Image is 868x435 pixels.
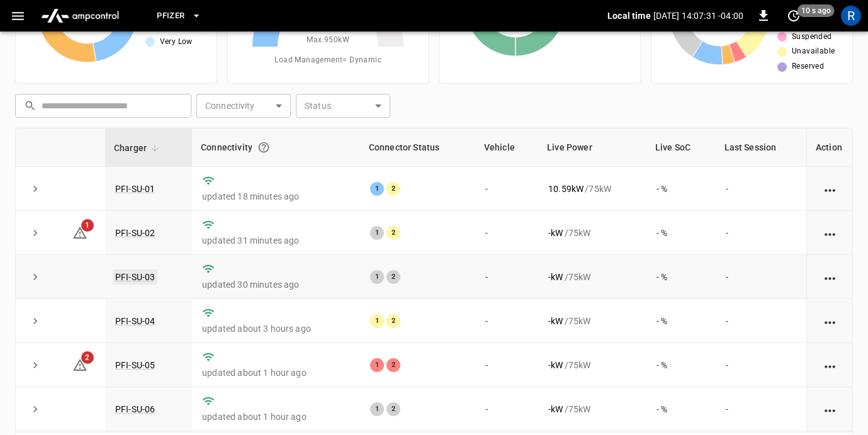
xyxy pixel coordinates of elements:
[115,404,155,414] a: PFI-SU-06
[160,36,193,48] span: Very Low
[115,184,155,194] a: PFI-SU-01
[548,359,636,371] div: / 75 kW
[36,4,124,28] img: ampcontrol.io logo
[114,140,163,155] span: Charger
[822,271,838,283] div: action cell options
[548,359,563,371] p: - kW
[475,128,538,167] th: Vehicle
[386,358,400,372] div: 2
[792,31,832,43] span: Suspended
[548,271,563,283] p: - kW
[307,34,349,47] span: Max. 950 kW
[646,211,716,255] td: - %
[26,179,45,198] button: expand row
[716,299,806,343] td: -
[548,271,636,283] div: / 75 kW
[370,182,384,196] div: 1
[202,366,350,379] p: updated about 1 hour ago
[548,227,563,239] p: - kW
[26,223,45,242] button: expand row
[26,400,45,419] button: expand row
[646,255,716,299] td: - %
[716,255,806,299] td: -
[115,316,155,326] a: PFI-SU-04
[26,356,45,375] button: expand row
[360,128,475,167] th: Connector Status
[646,167,716,211] td: - %
[152,4,206,28] button: Pfizer
[548,403,636,415] div: / 75 kW
[115,228,155,238] a: PFI-SU-02
[370,270,384,284] div: 1
[115,360,155,370] a: PFI-SU-05
[548,183,636,195] div: / 75 kW
[653,9,743,22] p: [DATE] 14:07:31 -04:00
[370,226,384,240] div: 1
[548,403,563,415] p: - kW
[81,351,94,364] span: 2
[822,183,838,195] div: action cell options
[798,4,835,17] span: 10 s ago
[202,278,350,291] p: updated 30 minutes ago
[792,60,824,73] span: Reserved
[716,167,806,211] td: -
[252,136,275,159] button: Connection between the charger and our software.
[548,227,636,239] div: / 75 kW
[822,227,838,239] div: action cell options
[475,387,538,431] td: -
[716,343,806,387] td: -
[72,359,87,370] a: 2
[81,219,94,232] span: 1
[202,322,350,335] p: updated about 3 hours ago
[113,269,157,285] a: PFI-SU-03
[806,128,852,167] th: Action
[26,268,45,286] button: expand row
[370,314,384,328] div: 1
[792,45,835,58] span: Unavailable
[475,343,538,387] td: -
[607,9,651,22] p: Local time
[475,299,538,343] td: -
[370,358,384,372] div: 1
[386,226,400,240] div: 2
[72,227,87,237] a: 1
[822,359,838,371] div: action cell options
[548,315,563,327] p: - kW
[646,387,716,431] td: - %
[475,167,538,211] td: -
[386,182,400,196] div: 2
[716,387,806,431] td: -
[386,270,400,284] div: 2
[386,314,400,328] div: 2
[386,402,400,416] div: 2
[274,54,381,67] span: Load Management = Dynamic
[646,343,716,387] td: - %
[201,136,351,159] div: Connectivity
[548,315,636,327] div: / 75 kW
[475,255,538,299] td: -
[26,312,45,330] button: expand row
[202,410,350,423] p: updated about 1 hour ago
[841,6,861,26] div: profile-icon
[784,6,804,26] button: set refresh interval
[202,234,350,247] p: updated 31 minutes ago
[370,402,384,416] div: 1
[646,128,716,167] th: Live SoC
[822,403,838,415] div: action cell options
[475,211,538,255] td: -
[202,190,350,203] p: updated 18 minutes ago
[716,211,806,255] td: -
[538,128,646,167] th: Live Power
[822,315,838,327] div: action cell options
[646,299,716,343] td: - %
[716,128,806,167] th: Last Session
[548,183,583,195] p: 10.59 kW
[157,9,184,23] span: Pfizer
